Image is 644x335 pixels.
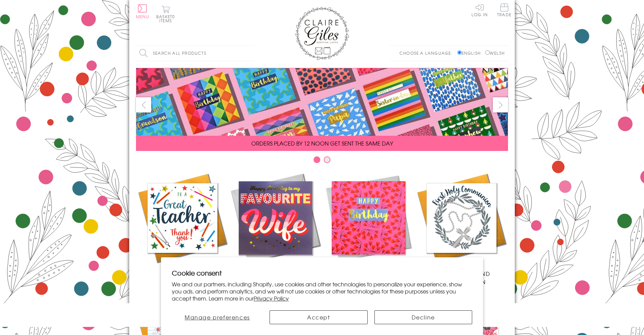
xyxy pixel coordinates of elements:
[172,268,472,278] h2: Cookie consent
[374,310,473,324] button: Decline
[314,156,320,163] button: Carousel Page 1 (Current Slide)
[295,7,349,60] img: Claire Giles Greetings Cards
[136,172,229,278] a: Academic
[136,46,254,61] input: Search all products
[172,281,472,302] p: We and our partners, including Shopify, use cookies and other technologies to personalize your ex...
[493,97,508,112] button: next
[497,3,511,17] span: Trade
[251,139,393,147] span: ORDERS PLACED BY 12 NOON GET SENT THE SAME DAY
[270,310,368,324] button: Accept
[248,46,254,61] input: Search
[136,4,149,19] button: Menu
[172,310,263,324] button: Manage preferences
[457,50,462,55] input: English
[185,313,250,321] span: Manage preferences
[415,172,508,286] a: Communion and Confirmation
[156,5,175,23] button: Basket0 items
[159,14,175,24] span: 0 items
[399,50,456,56] p: Choose a language:
[497,3,511,18] a: Trade
[254,294,289,302] a: Privacy Policy
[136,97,151,112] button: prev
[322,172,415,278] a: Birthdays
[136,14,149,20] span: Menu
[485,50,505,56] label: Welsh
[457,50,484,56] label: English
[471,3,488,17] a: Log In
[324,156,330,163] button: Carousel Page 2
[136,156,508,166] div: Carousel Pagination
[229,172,322,278] a: New Releases
[485,50,490,55] input: Welsh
